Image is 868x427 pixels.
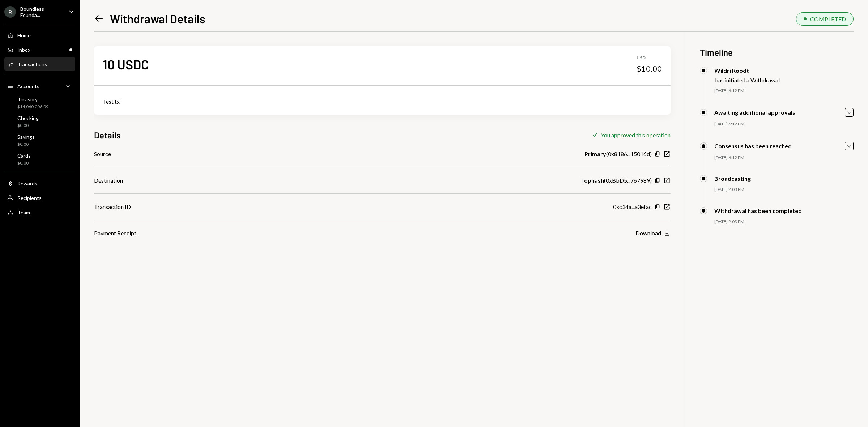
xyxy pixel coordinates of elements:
div: $0.00 [17,123,39,129]
div: Transaction ID [94,202,131,211]
a: Rewards [4,177,75,190]
div: Team [17,209,30,215]
a: Cards$0.00 [4,150,75,168]
a: Inbox [4,43,75,56]
div: Transactions [17,61,47,67]
div: [DATE] 6:12 PM [714,155,854,161]
div: $10.00 [637,64,662,74]
div: COMPLETED [810,16,846,22]
div: Awaiting additional approvals [714,109,795,116]
div: [DATE] 6:12 PM [714,121,854,127]
div: 10 USDC [103,56,149,72]
div: B [4,6,16,18]
a: Recipients [4,191,75,204]
h1: Withdrawal Details [110,11,205,26]
div: Treasury [17,96,48,102]
div: Checking [17,115,39,121]
div: Boundless Founda... [20,6,63,18]
div: Payment Receipt [94,229,136,238]
div: Inbox [17,47,30,53]
div: USD [637,55,662,61]
div: Test tx [103,97,662,106]
div: Broadcasting [714,175,751,182]
div: Cards [17,153,31,159]
div: 0xc34a...a3efac [613,202,652,211]
button: Download [635,230,671,238]
div: has initiated a Withdrawal [715,77,780,84]
div: Accounts [17,83,39,89]
div: Rewards [17,180,37,187]
div: ( 0xBbD5...767989 ) [581,176,652,185]
a: Treasury$14,060,006.09 [4,94,75,111]
div: Source [94,150,111,158]
div: [DATE] 2:03 PM [714,219,854,225]
a: Checking$0.00 [4,113,75,130]
div: Home [17,32,31,38]
b: Tophash [581,176,604,185]
div: Consensus has been reached [714,142,792,149]
div: [DATE] 6:12 PM [714,88,854,94]
a: Team [4,206,75,219]
h3: Timeline [700,46,854,58]
div: $14,060,006.09 [17,104,48,110]
a: Savings$0.00 [4,132,75,149]
a: Home [4,29,75,42]
a: Transactions [4,57,75,71]
div: Destination [94,176,123,185]
div: $0.00 [17,160,31,166]
div: $0.00 [17,141,35,148]
h3: Details [94,129,121,141]
div: Withdrawal has been completed [714,207,802,214]
div: [DATE] 2:03 PM [714,187,854,193]
div: ( 0x8186...15016d ) [584,150,652,158]
div: Wildri Roodt [714,67,780,74]
div: Savings [17,134,35,140]
div: Download [635,230,661,236]
div: Recipients [17,195,42,201]
b: Primary [584,150,606,158]
div: You approved this operation [601,132,671,138]
a: Accounts [4,80,75,93]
